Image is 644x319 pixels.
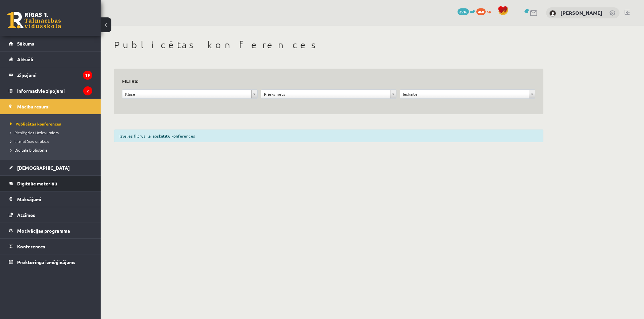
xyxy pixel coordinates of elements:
[17,56,33,62] span: Aktuāli
[17,41,34,47] span: Sākums
[114,39,543,51] h1: Publicētas konferences
[261,90,396,98] a: Priekšmets
[9,239,92,254] a: Konferences
[122,77,527,86] h3: Filtrs:
[10,147,47,153] span: Digitālā bibliotēka
[17,228,70,234] span: Motivācijas programma
[487,8,491,14] span: xp
[9,99,92,114] a: Mācību resursi
[9,67,92,83] a: Ziņojumi19
[122,90,257,98] a: Klase
[549,10,556,17] img: Ilze Ozola
[458,8,469,15] span: 2516
[9,176,92,191] a: Digitālie materiāli
[17,259,75,265] span: Proktoringa izmēģinājums
[17,103,50,109] span: Mācību resursi
[9,191,92,207] a: Maksājumi
[17,180,57,186] span: Digitālie materiāli
[83,71,92,80] i: 19
[264,90,387,98] span: Priekšmets
[10,130,59,135] span: Pieslēgties Uzdevumiem
[560,9,602,16] a: [PERSON_NAME]
[10,130,94,136] a: Pieslēgties Uzdevumiem
[10,147,94,153] a: Digitālā bibliotēka
[9,207,92,223] a: Atzīmes
[17,243,45,249] span: Konferences
[400,90,535,98] a: Ieskaite
[7,12,61,28] a: Rīgas 1. Tālmācības vidusskola
[9,83,92,98] a: Informatīvie ziņojumi2
[17,191,92,207] legend: Maksājumi
[10,139,49,144] span: Literatūras saraksts
[10,121,61,127] span: Publicētas konferences
[10,121,94,127] a: Publicētas konferences
[17,83,92,98] legend: Informatīvie ziņojumi
[125,90,249,98] span: Klase
[17,67,92,83] legend: Ziņojumi
[470,8,475,14] span: mP
[476,8,486,15] span: 460
[403,90,526,98] span: Ieskaite
[9,223,92,238] a: Motivācijas programma
[458,8,475,14] a: 2516 mP
[9,160,92,175] a: [DEMOGRAPHIC_DATA]
[83,86,92,95] i: 2
[476,8,494,14] a: 460 xp
[17,212,35,218] span: Atzīmes
[9,254,92,270] a: Proktoringa izmēģinājums
[9,52,92,67] a: Aktuāli
[114,130,543,142] div: Izvēlies filtrus, lai apskatītu konferences
[9,36,92,51] a: Sākums
[17,165,70,171] span: [DEMOGRAPHIC_DATA]
[10,138,94,144] a: Literatūras saraksts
